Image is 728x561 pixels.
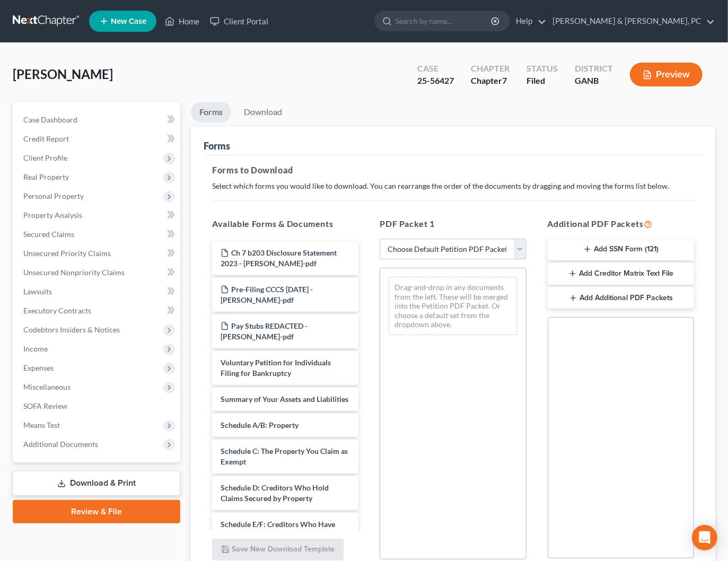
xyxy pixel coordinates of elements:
span: Property Analysis [23,211,82,220]
a: Lawsuits [15,282,180,301]
div: Chapter [471,63,510,75]
a: [PERSON_NAME] & [PERSON_NAME], PC [547,12,715,31]
input: Search by name... [396,11,493,31]
a: Download [235,102,291,122]
a: Client Portal [205,12,274,31]
a: Download & Print [13,471,180,496]
div: Forms [204,139,230,152]
div: 25-56427 [417,75,454,87]
a: Credit Report [15,129,180,148]
span: New Case [111,17,146,25]
span: Schedule A/B: Property [221,420,299,429]
a: Review & File [13,500,180,523]
div: Case [417,63,454,75]
span: Schedule D: Creditors Who Hold Claims Secured by Property [221,483,329,503]
div: Filed [527,75,558,87]
span: Case Dashboard [23,115,77,124]
span: Lawsuits [23,287,52,296]
h5: Additional PDF Packets [548,217,694,230]
span: Codebtors Insiders & Notices [23,325,120,334]
button: Preview [630,63,703,86]
span: Personal Property [23,191,84,200]
a: Unsecured Priority Claims [15,244,180,263]
a: Home [160,12,205,31]
a: Unsecured Nonpriority Claims [15,263,180,282]
span: Secured Claims [23,230,74,239]
h5: PDF Packet 1 [380,217,526,230]
div: Status [527,63,558,75]
a: Forms [191,102,231,122]
span: Voluntary Petition for Individuals Filing for Bankruptcy [221,358,331,378]
a: Secured Claims [15,225,180,244]
button: Add Additional PDF Packets [548,287,694,309]
span: Client Profile [23,153,67,162]
span: Executory Contracts [23,306,91,315]
h5: Available Forms & Documents [212,217,358,230]
a: Help [511,12,546,31]
span: Summary of Your Assets and Liabilities [221,395,348,404]
button: Add Creditor Matrix Text File [548,262,694,285]
a: Executory Contracts [15,301,180,320]
span: Schedule E/F: Creditors Who Have Unsecured Claims [221,520,335,539]
h5: Forms to Download [212,164,694,177]
span: Ch 7 b203 Disclosure Statement 2023 - [PERSON_NAME]-pdf [221,248,337,268]
span: [PERSON_NAME] [13,66,113,82]
span: Schedule C: The Property You Claim as Exempt [221,446,348,466]
div: GANB [575,75,613,87]
span: 7 [502,75,507,85]
span: Credit Report [23,134,69,143]
span: Additional Documents [23,440,98,449]
span: Means Test [23,420,60,429]
div: Chapter [471,75,510,87]
span: Unsecured Priority Claims [23,249,111,258]
span: Real Property [23,172,69,181]
span: SOFA Review [23,401,67,410]
a: Case Dashboard [15,110,180,129]
span: Unsecured Nonpriority Claims [23,268,125,277]
span: Pay Stubs REDACTED - [PERSON_NAME]-pdf [221,321,308,341]
div: Drag-and-drop in any documents from the left. These will be merged into the Petition PDF Packet. ... [389,277,517,335]
button: Save New Download Template [212,539,344,561]
button: Add SSN Form (121) [548,239,694,261]
p: Select which forms you would like to download. You can rearrange the order of the documents by dr... [212,181,694,191]
a: Property Analysis [15,206,180,225]
span: Income [23,344,48,353]
a: SOFA Review [15,397,180,416]
div: Open Intercom Messenger [692,525,717,550]
span: Expenses [23,363,54,372]
span: Miscellaneous [23,382,71,391]
div: District [575,63,613,75]
span: Pre-Filing CCCS [DATE] - [PERSON_NAME]-pdf [221,285,313,304]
